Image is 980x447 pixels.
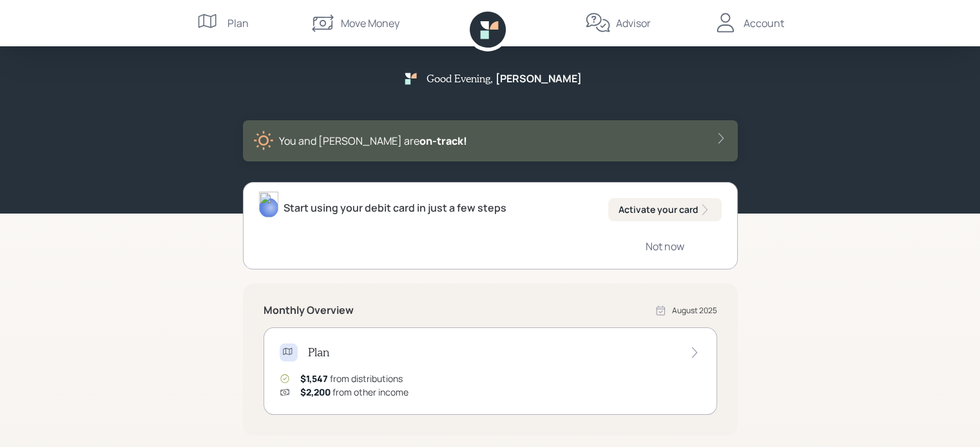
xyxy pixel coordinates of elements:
div: August 2025 [672,305,717,316]
div: Start using your debit card in just a few steps [283,200,506,215]
div: from distributions [300,372,403,385]
div: Move Money [341,15,399,31]
span: $1,547 [300,372,328,385]
div: Not now [646,239,684,253]
div: Advisor [616,15,651,31]
span: on‑track! [419,134,467,148]
div: Plan [227,15,249,31]
h5: Monthly Overview [264,304,354,316]
div: You and [PERSON_NAME] are [279,133,467,149]
h4: Plan [308,345,329,360]
div: from other income [300,385,408,399]
h5: Good Evening , [427,72,493,84]
span: $2,200 [300,386,331,398]
button: Activate your card [608,198,722,221]
div: Account [744,15,784,31]
div: Activate your card [619,203,711,216]
img: michael-russo-headshot.png [259,192,278,217]
img: sunny-XHVQM73Q.digested.png [253,131,274,151]
h5: [PERSON_NAME] [495,73,582,85]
